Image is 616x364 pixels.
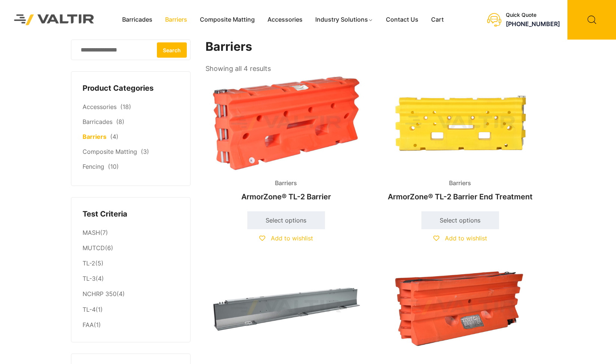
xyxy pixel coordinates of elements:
[83,302,179,317] li: (1)
[269,178,303,189] span: Barriers
[108,163,119,170] span: (10)
[194,14,261,25] a: Composite Matting
[159,14,194,25] a: Barriers
[205,75,367,205] a: BarriersArmorZone® TL-2 Barrier
[83,321,94,329] a: FAA
[443,178,477,189] span: Barriers
[261,14,309,25] a: Accessories
[83,118,112,125] a: Barricades
[83,271,179,287] li: (4)
[83,306,96,313] a: TL-4
[247,211,325,229] a: Select options for “ArmorZone® TL-2 Barrier”
[116,14,159,25] a: Barricades
[433,234,487,242] a: Add to wishlist
[380,75,541,205] a: BarriersArmorZone® TL-2 Barrier End Treatment
[309,14,380,25] a: Industry Solutions
[421,211,499,229] a: Select options for “ArmorZone® TL-2 Barrier End Treatment”
[205,62,271,75] p: Showing all 4 results
[83,256,179,271] li: (5)
[120,103,131,111] span: (18)
[205,40,542,54] h1: Barriers
[83,244,105,252] a: MUTCD
[83,241,179,256] li: (6)
[83,163,104,170] a: Fencing
[83,209,179,220] h4: Test Criteria
[110,133,118,140] span: (4)
[506,12,560,18] div: Quick Quote
[83,148,137,155] a: Composite Matting
[83,317,179,331] li: (1)
[6,6,103,34] img: Valtir Rentals
[425,14,450,25] a: Cart
[83,290,117,298] a: NCHRP 350
[157,42,187,57] button: Search
[83,225,179,240] li: (7)
[445,234,487,242] span: Add to wishlist
[506,20,560,28] a: [PHONE_NUMBER]
[83,229,100,236] a: MASH
[380,14,425,25] a: Contact Us
[271,234,313,242] span: Add to wishlist
[83,103,117,111] a: Accessories
[259,234,313,242] a: Add to wishlist
[116,118,124,125] span: (8)
[83,287,179,302] li: (4)
[83,133,106,140] a: Barriers
[83,83,179,94] h4: Product Categories
[380,189,541,205] h2: ArmorZone® TL-2 Barrier End Treatment
[205,189,367,205] h2: ArmorZone® TL-2 Barrier
[141,148,149,155] span: (3)
[83,275,96,282] a: TL-3
[83,259,95,267] a: TL-2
